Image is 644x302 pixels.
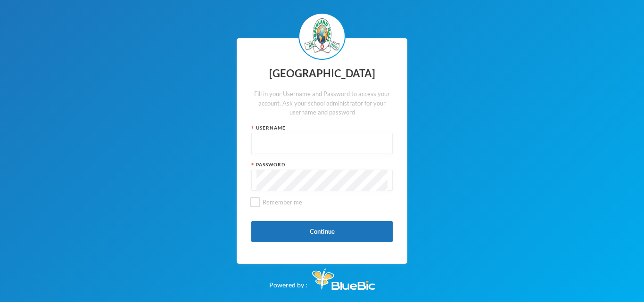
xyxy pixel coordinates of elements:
[269,264,375,290] div: Powered by :
[251,221,393,242] button: Continue
[251,65,393,83] div: [GEOGRAPHIC_DATA]
[251,124,393,131] div: Username
[259,198,306,206] span: Remember me
[251,90,393,117] div: Fill in your Username and Password to access your account. Ask your school administrator for your...
[312,269,375,290] img: Bluebic
[251,161,393,168] div: Password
